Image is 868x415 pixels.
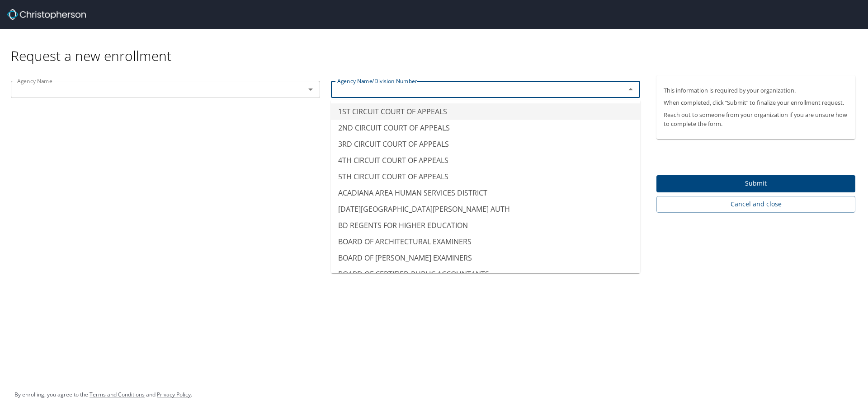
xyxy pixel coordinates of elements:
p: Reach out to someone from your organization if you are unsure how to complete the form. [664,111,848,128]
a: Privacy Policy [157,391,191,398]
button: Submit [656,175,855,193]
p: When completed, click “Submit” to finalize your enrollment request. [664,98,848,107]
li: 4TH CIRCUIT COURT OF APPEALS [331,152,640,168]
li: BOARD OF CERTIFIED PUBLIC ACCOUNTANTS [331,266,640,282]
button: Open [304,83,317,96]
li: ACADIANA AREA HUMAN SERVICES DISTRICT [331,185,640,201]
img: cbt logo [7,9,86,20]
li: 2ND CIRCUIT COURT OF APPEALS [331,120,640,136]
div: Request a new enrollment [11,29,863,65]
button: Close [624,83,637,96]
li: [DATE][GEOGRAPHIC_DATA][PERSON_NAME] AUTH [331,201,640,217]
li: 3RD CIRCUIT COURT OF APPEALS [331,136,640,152]
span: Submit [664,178,848,189]
li: 1ST CIRCUIT COURT OF APPEALS [331,103,640,120]
div: By enrolling, you agree to the and . [14,383,192,406]
a: Terms and Conditions [90,391,145,398]
li: BOARD OF ARCHITECTURAL EXAMINERS [331,233,640,250]
p: This information is required by your organization. [664,86,848,95]
li: BD REGENTS FOR HIGHER EDUCATION [331,217,640,233]
li: BOARD OF [PERSON_NAME] EXAMINERS [331,250,640,266]
span: Cancel and close [664,199,848,210]
button: Cancel and close [656,196,855,213]
li: 5TH CIRCUIT COURT OF APPEALS [331,168,640,185]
